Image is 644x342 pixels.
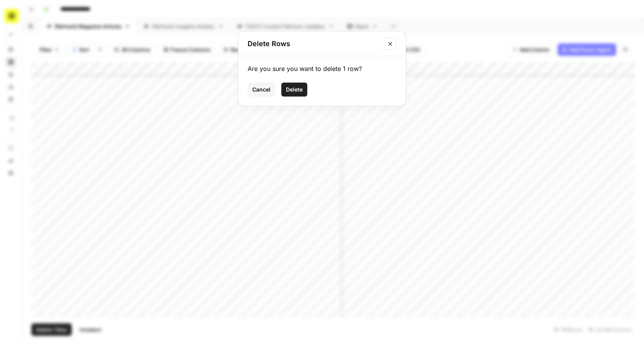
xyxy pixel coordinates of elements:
span: Delete [286,86,303,93]
div: Are you sure you want to delete 1 row? [248,64,396,73]
h2: Delete Rows [248,38,379,49]
button: Delete [281,83,307,97]
button: Cancel [248,83,275,97]
span: Cancel [252,86,270,93]
button: Close modal [384,38,396,50]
